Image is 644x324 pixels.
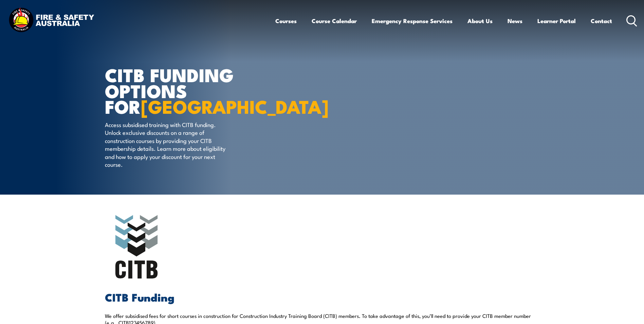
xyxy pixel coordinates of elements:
[105,67,273,114] h1: CITB Funding Options for
[467,12,493,30] a: About Us
[105,292,539,302] h2: CITB Funding
[141,92,329,120] strong: [GEOGRAPHIC_DATA]
[275,12,297,30] a: Courses
[508,12,522,30] a: News
[537,12,576,30] a: Learner Portal
[372,12,453,30] a: Emergency Response Services
[591,12,612,30] a: Contact
[105,121,229,168] p: Access subsidised training with CITB funding. Unlock exclusive discounts on a range of constructi...
[312,12,357,30] a: Course Calendar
